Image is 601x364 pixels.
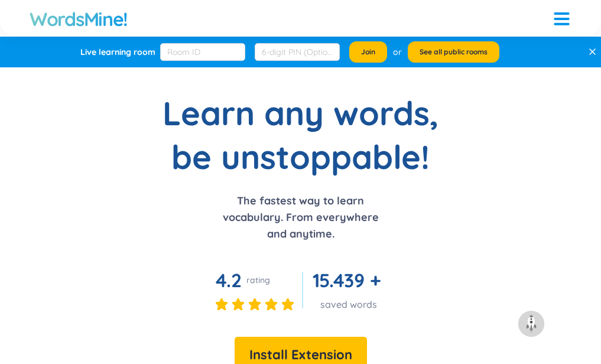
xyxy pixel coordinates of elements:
[80,46,155,58] div: Live learning room
[393,45,402,58] div: or
[30,7,128,31] a: WordsMine!
[522,314,541,333] img: to top
[313,298,385,311] div: saved words
[420,47,488,57] span: See all public rooms
[160,43,245,61] input: Room ID
[215,193,386,242] p: The fastest way to learn vocabulary. From everywhere and anytime.
[361,47,375,57] span: Join
[235,350,367,362] a: Install Extension
[313,268,381,292] span: 15.439 +
[349,41,387,63] button: Join
[216,268,242,292] span: 4.2
[246,274,270,286] div: rating
[255,43,340,61] input: 6-digit PIN (Optional)
[153,91,449,178] h1: Learn any words, be unstoppable!
[408,41,499,63] button: See all public rooms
